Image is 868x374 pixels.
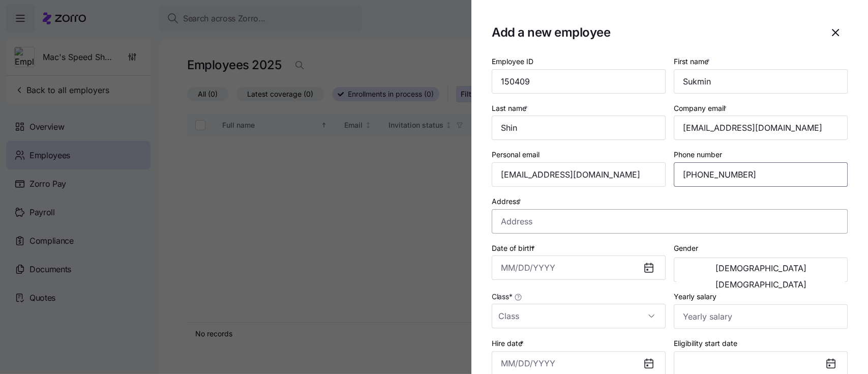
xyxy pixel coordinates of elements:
[715,280,806,289] span: [DEMOGRAPHIC_DATA]
[492,304,666,328] input: Class
[674,116,848,140] input: Company email
[492,209,848,234] input: Address
[674,243,698,254] label: Gender
[674,338,737,349] label: Eligibility start date
[674,162,848,187] input: Phone number
[492,116,666,140] input: Last name
[492,196,523,207] label: Address
[492,338,526,349] label: Hire date
[492,292,512,302] span: Class *
[492,243,537,254] label: Date of birth
[674,69,848,94] input: First name
[674,304,848,329] input: Yearly salary
[715,264,806,272] span: [DEMOGRAPHIC_DATA]
[492,56,533,67] label: Employee ID
[674,56,712,67] label: First name
[492,103,530,114] label: Last name
[674,149,722,160] label: Phone number
[492,69,666,94] input: Employee ID
[492,255,666,280] input: MM/DD/YYYY
[492,149,540,160] label: Personal email
[674,291,716,302] label: Yearly salary
[674,103,729,114] label: Company email
[492,24,815,40] h1: Add a new employee
[492,162,666,187] input: Personal email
